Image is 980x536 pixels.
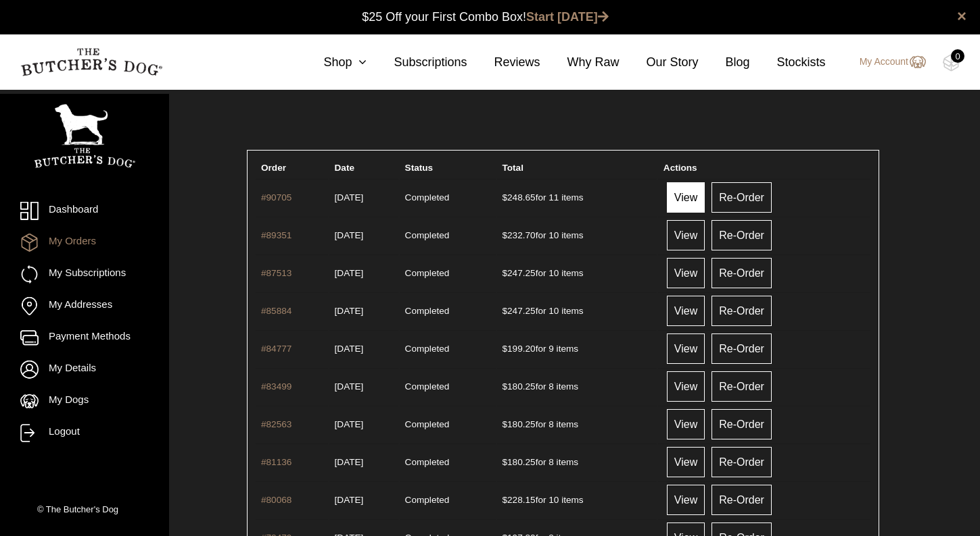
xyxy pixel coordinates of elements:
[497,481,657,518] td: for 10 items
[261,192,291,203] a: #90705
[261,163,286,173] span: Order
[503,230,536,240] span: 232.70
[503,495,536,505] span: 228.15
[335,163,354,173] span: Date
[335,268,364,278] time: [DATE]
[503,163,523,173] span: Total
[503,381,536,392] span: 180.25
[667,371,705,402] a: View
[750,53,826,72] a: Stockists
[335,192,364,203] time: [DATE]
[667,182,705,213] a: View
[20,234,149,252] a: My Orders
[503,306,536,316] span: 247.25
[20,297,149,315] a: My Addresses
[497,217,657,253] td: for 10 items
[503,268,536,278] span: 247.25
[20,202,149,220] a: Dashboard
[497,368,657,404] td: for 8 items
[846,54,926,70] a: My Account
[497,179,657,215] td: for 11 items
[335,419,364,429] time: [DATE]
[711,333,772,364] a: Re-Order
[667,409,705,439] a: View
[261,306,291,316] a: #85884
[503,419,536,429] span: 180.25
[711,485,772,515] a: Re-Order
[367,53,467,72] a: Subscriptions
[34,104,135,168] img: TBD_Portrait_Logo_White.png
[667,485,705,515] a: View
[503,381,508,392] span: $
[663,163,697,173] span: Actions
[20,265,149,284] a: My Subscriptions
[296,53,367,72] a: Shop
[261,381,291,392] a: #83499
[503,457,536,467] span: 180.25
[951,49,964,63] div: 0
[497,330,657,367] td: for 9 items
[503,344,536,354] span: 199.20
[335,457,364,467] time: [DATE]
[261,457,291,467] a: #81136
[711,182,772,213] a: Re-Order
[400,254,496,291] td: Completed
[503,457,508,467] span: $
[503,495,508,505] span: $
[335,381,364,392] time: [DATE]
[699,53,750,72] a: Blog
[667,296,705,326] a: View
[400,406,496,442] td: Completed
[503,192,536,203] span: 248.65
[503,344,508,354] span: $
[261,419,291,429] a: #82563
[261,495,291,505] a: #80068
[400,330,496,367] td: Completed
[20,329,149,347] a: Payment Methods
[620,53,699,72] a: Our Story
[20,424,149,442] a: Logout
[467,53,540,72] a: Reviews
[667,258,705,288] a: View
[497,254,657,291] td: for 10 items
[957,8,966,24] a: close
[711,258,772,288] a: Re-Order
[711,447,772,477] a: Re-Order
[335,495,364,505] time: [DATE]
[540,53,620,72] a: Why Raw
[503,268,508,278] span: $
[711,296,772,326] a: Re-Order
[503,419,508,429] span: $
[405,163,434,173] span: Status
[526,10,609,24] a: Start [DATE]
[503,230,508,240] span: $
[335,230,364,240] time: [DATE]
[400,179,496,215] td: Completed
[400,368,496,404] td: Completed
[667,447,705,477] a: View
[335,306,364,316] time: [DATE]
[20,392,149,410] a: My Dogs
[335,344,364,354] time: [DATE]
[20,360,149,379] a: My Details
[400,217,496,253] td: Completed
[400,444,496,480] td: Completed
[261,268,291,278] a: #87513
[711,220,772,250] a: Re-Order
[261,230,291,240] a: #89351
[667,333,705,364] a: View
[711,409,772,439] a: Re-Order
[667,220,705,250] a: View
[261,344,291,354] a: #84777
[400,292,496,329] td: Completed
[400,481,496,518] td: Completed
[497,444,657,480] td: for 8 items
[497,406,657,442] td: for 8 items
[503,192,508,203] span: $
[711,371,772,402] a: Re-Order
[503,306,508,316] span: $
[943,54,960,72] img: TBD_Cart-Empty.png
[497,292,657,329] td: for 10 items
